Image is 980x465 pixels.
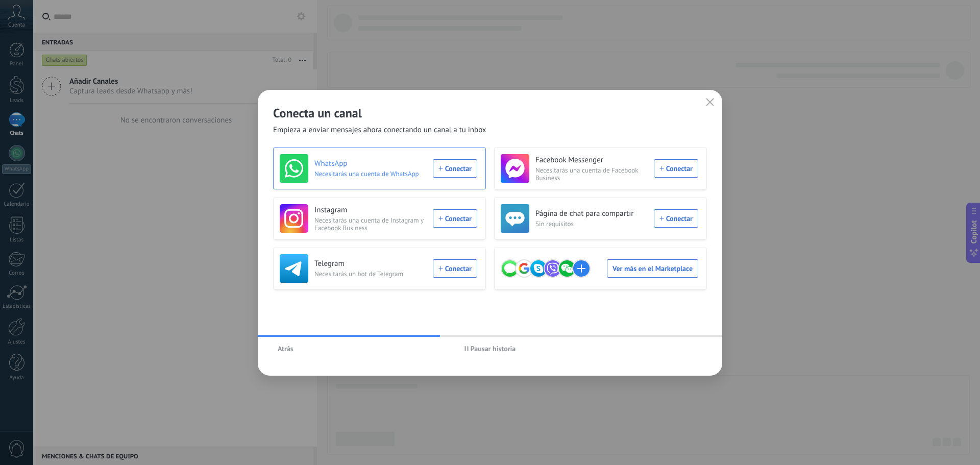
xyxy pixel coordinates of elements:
span: Necesitarás una cuenta de WhatsApp [314,170,427,178]
span: Atrás [278,345,293,352]
span: Necesitarás una cuenta de Instagram y Facebook Business [314,216,427,232]
button: Atrás [273,341,298,356]
span: Sin requisitos [535,220,648,228]
h3: Telegram [314,259,427,269]
h3: Página de chat para compartir [535,209,648,219]
h3: Instagram [314,205,427,215]
span: Necesitarás un bot de Telegram [314,270,427,278]
h3: WhatsApp [314,159,427,169]
span: Pausar historia [471,345,516,352]
span: Necesitarás una cuenta de Facebook Business [535,166,648,182]
button: Pausar historia [460,341,521,356]
h2: Conecta un canal [273,105,707,121]
span: Empieza a enviar mensajes ahora conectando un canal a tu inbox [273,125,486,135]
h3: Facebook Messenger [535,155,648,165]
